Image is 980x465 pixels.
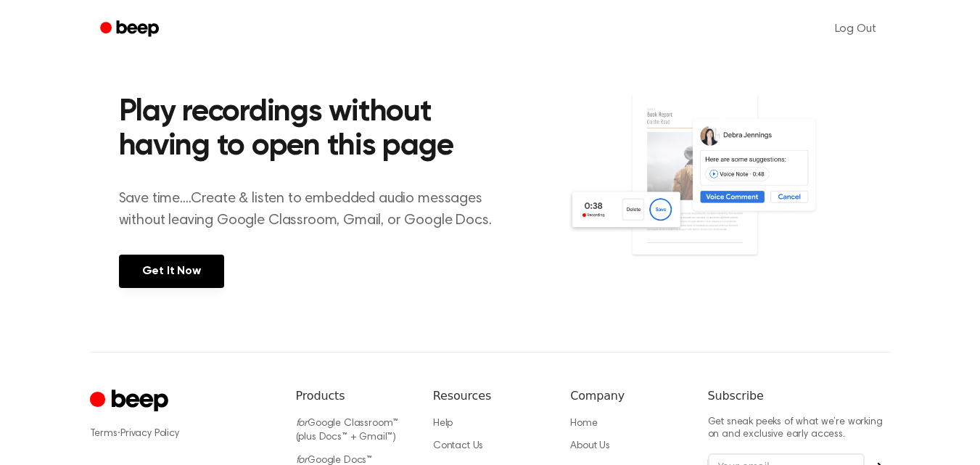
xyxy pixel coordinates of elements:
a: Get It Now [119,255,224,288]
h6: Products [296,387,410,405]
p: Save time....Create & listen to embedded audio messages without leaving Google Classroom, Gmail, ... [119,188,510,231]
div: · [90,427,273,441]
img: Voice Comments on Docs and Recording Widget [567,91,861,287]
a: Home [570,419,597,429]
a: Help [433,419,453,429]
h2: Play recordings without having to open this page [119,96,510,165]
h6: Company [570,387,684,405]
a: Terms [90,429,118,439]
a: Log Out [820,12,891,46]
h6: Resources [433,387,547,405]
i: for [296,419,308,429]
p: Get sneak peeks of what we’re working on and exclusive early access. [708,416,891,442]
a: Beep [90,15,172,44]
a: forGoogle Classroom™ (plus Docs™ + Gmail™) [296,419,399,443]
h6: Subscribe [708,387,891,405]
a: Contact Us [433,441,483,451]
a: Cruip [90,387,172,416]
a: Privacy Policy [120,429,179,439]
a: About Us [570,441,610,451]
